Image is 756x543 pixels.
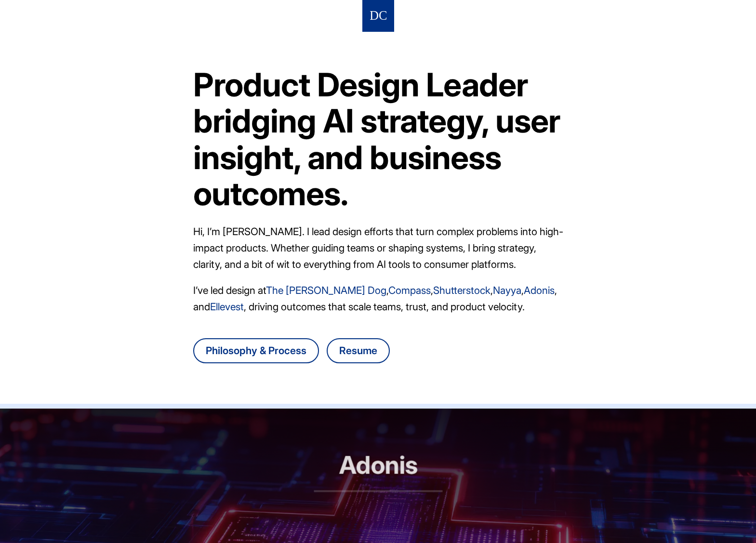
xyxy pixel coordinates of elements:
[266,284,386,296] a: The [PERSON_NAME] Dog
[327,338,390,363] a: Download Danny Chang's resume as a PDF file
[388,284,431,296] a: Compass
[493,284,521,296] a: Nayya
[193,282,563,315] p: I’ve led design at , , , , , and , driving outcomes that scale teams, trust, and product velocity.
[314,451,442,492] h2: Adonis
[370,7,386,25] img: Logo
[193,66,563,212] h1: Product Design Leader bridging AI strategy, user insight, and business outcomes.
[210,301,244,313] a: Ellevest
[193,338,319,363] a: Go to Danny Chang's design philosophy and process page
[193,224,563,273] p: Hi, I’m [PERSON_NAME]. I lead design efforts that turn complex problems into high-impact products...
[524,284,555,296] a: Adonis
[433,284,491,296] a: Shutterstock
